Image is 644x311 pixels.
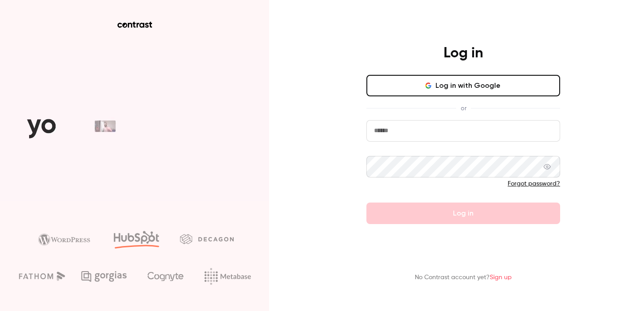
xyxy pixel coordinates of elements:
[366,75,560,96] button: Log in with Google
[508,181,560,187] a: Forgot password?
[180,234,234,244] img: decagon
[456,104,471,113] span: or
[490,274,512,281] a: Sign up
[444,44,483,62] h4: Log in
[415,273,512,282] p: No Contrast account yet?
